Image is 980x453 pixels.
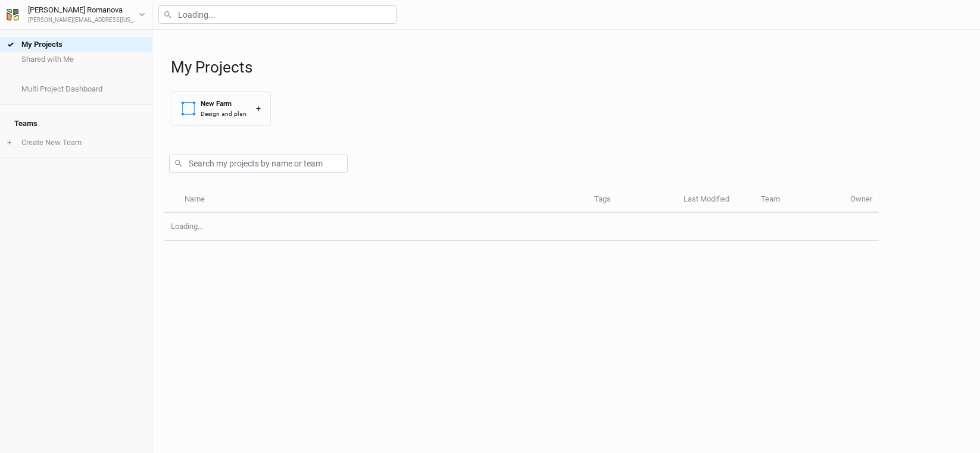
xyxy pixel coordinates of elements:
[171,58,968,77] h1: My Projects
[7,112,145,136] h4: Teams
[171,91,271,126] button: New FarmDesign and plan+
[169,155,348,173] input: Search my projects by name or team
[28,16,139,25] div: [PERSON_NAME][EMAIL_ADDRESS][US_STATE][DOMAIN_NAME]
[201,109,246,118] div: Design and plan
[844,187,879,213] th: Owner
[201,99,246,109] div: New Farm
[164,213,879,241] td: Loading...
[677,187,754,213] th: Last Modified
[177,187,587,213] th: Name
[158,5,397,24] input: Loading...
[754,187,844,213] th: Team
[588,187,677,213] th: Tags
[28,4,139,16] div: [PERSON_NAME] Romanova
[7,138,11,147] span: +
[6,4,146,25] button: [PERSON_NAME] Romanova[PERSON_NAME][EMAIL_ADDRESS][US_STATE][DOMAIN_NAME]
[256,102,261,115] div: +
